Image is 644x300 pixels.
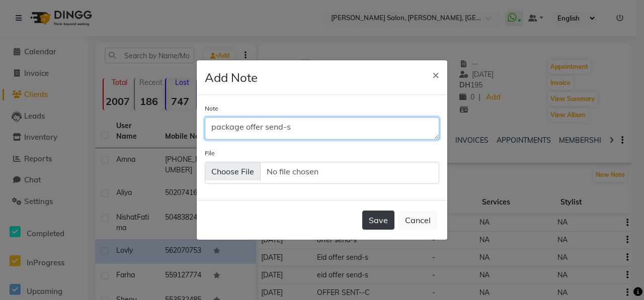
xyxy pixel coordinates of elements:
button: Close [424,60,447,88]
button: Cancel [398,211,437,230]
h4: Add Note [205,68,258,86]
label: File [205,149,215,158]
button: Save [362,211,394,230]
label: Note [205,104,218,113]
span: × [432,67,439,82]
